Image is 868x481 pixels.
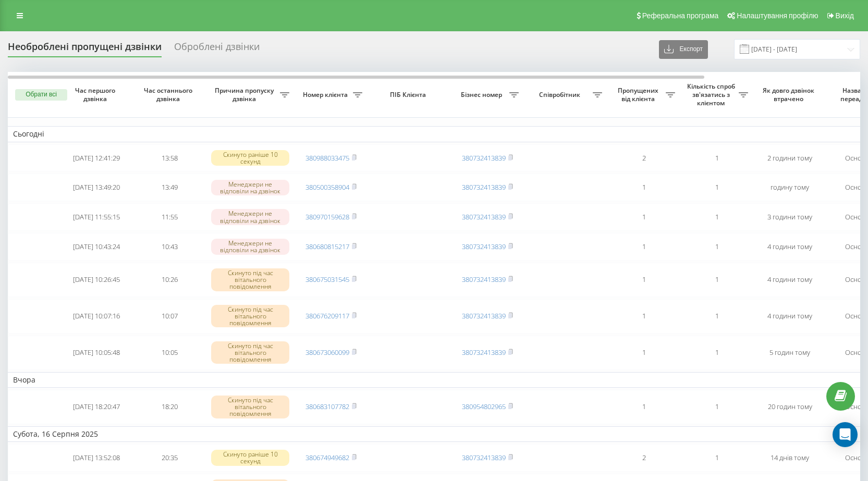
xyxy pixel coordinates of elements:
[762,87,818,103] span: Як довго дзвінок втрачено
[60,390,133,424] td: [DATE] 18:20:47
[462,453,506,462] a: 380732413839
[60,336,133,370] td: [DATE] 10:05:48
[211,239,289,254] div: Менеджери не відповіли на дзвінок
[60,233,133,261] td: [DATE] 10:43:24
[642,11,719,20] span: Реферальна програма
[680,390,753,424] td: 1
[680,174,753,201] td: 1
[15,89,67,101] button: Обрати всі
[753,390,826,424] td: 20 годин тому
[753,336,826,370] td: 5 годин тому
[211,341,289,364] div: Скинуто під час вітального повідомлення
[305,402,349,411] a: 380683107782
[133,263,206,297] td: 10:26
[462,402,506,411] a: 380954802965
[60,144,133,172] td: [DATE] 12:41:29
[456,91,509,99] span: Бізнес номер
[305,182,349,192] a: 380500358904
[305,153,349,163] a: 380988033475
[753,203,826,231] td: 3 години тому
[305,212,349,221] a: 380970159628
[133,233,206,261] td: 10:43
[680,263,753,297] td: 1
[211,396,289,418] div: Скинуто під час вітального повідомлення
[141,87,198,103] span: Час останнього дзвінка
[753,174,826,201] td: годину тому
[529,91,593,99] span: Співробітник
[680,203,753,231] td: 1
[305,453,349,462] a: 380674949682
[753,263,826,297] td: 4 години тому
[376,91,442,99] span: ПІБ Клієнта
[753,444,826,472] td: 14 днів тому
[607,299,680,334] td: 1
[680,336,753,370] td: 1
[133,390,206,424] td: 18:20
[60,203,133,231] td: [DATE] 11:55:15
[737,11,818,20] span: Налаштування профілю
[60,299,133,334] td: [DATE] 10:07:16
[211,450,289,465] div: Скинуто раніше 10 секунд
[211,180,289,195] div: Менеджери не відповіли на дзвінок
[211,209,289,225] div: Менеджери не відповіли на дзвінок
[300,91,353,99] span: Номер клієнта
[753,144,826,172] td: 2 години тому
[174,41,260,57] div: Оброблені дзвінки
[613,87,666,103] span: Пропущених від клієнта
[659,40,708,59] button: Експорт
[680,233,753,261] td: 1
[211,305,289,328] div: Скинуто під час вітального повідомлення
[607,263,680,297] td: 1
[462,182,506,192] a: 380732413839
[607,444,680,472] td: 2
[462,153,506,163] a: 380732413839
[680,299,753,334] td: 1
[305,348,349,357] a: 380673060099
[60,263,133,297] td: [DATE] 10:26:45
[680,444,753,472] td: 1
[607,336,680,370] td: 1
[133,144,206,172] td: 13:58
[133,444,206,472] td: 20:35
[836,11,854,20] span: Вихід
[462,348,506,357] a: 380732413839
[305,311,349,320] a: 380676209117
[833,422,858,447] div: Open Intercom Messenger
[753,233,826,261] td: 4 години тому
[133,174,206,201] td: 13:49
[305,242,349,251] a: 380680815217
[680,144,753,172] td: 1
[68,87,125,103] span: Час першого дзвінка
[462,242,506,251] a: 380732413839
[607,233,680,261] td: 1
[462,275,506,284] a: 380732413839
[607,174,680,201] td: 1
[607,144,680,172] td: 2
[133,299,206,334] td: 10:07
[753,299,826,334] td: 4 години тому
[686,82,739,107] span: Кількість спроб зв'язатись з клієнтом
[607,203,680,231] td: 1
[305,275,349,284] a: 380675031545
[60,174,133,201] td: [DATE] 13:49:20
[211,150,289,166] div: Скинуто раніше 10 секунд
[462,311,506,320] a: 380732413839
[133,336,206,370] td: 10:05
[60,444,133,472] td: [DATE] 13:52:08
[133,203,206,231] td: 11:55
[607,390,680,424] td: 1
[211,268,289,291] div: Скинуто під час вітального повідомлення
[8,41,162,57] div: Необроблені пропущені дзвінки
[462,212,506,221] a: 380732413839
[211,87,280,103] span: Причина пропуску дзвінка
